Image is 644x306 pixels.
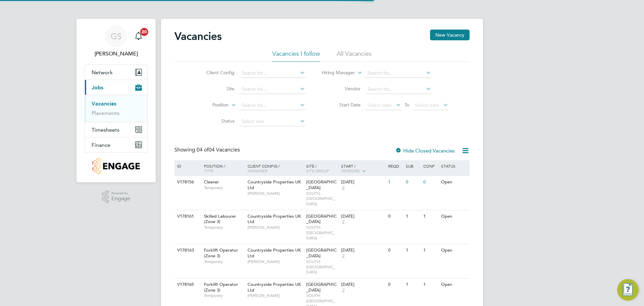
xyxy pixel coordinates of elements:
span: 20 [140,28,148,36]
h2: Vacancies [174,30,222,43]
span: [GEOGRAPHIC_DATA] [306,247,337,259]
label: Hide Closed Vacancies [395,147,455,154]
label: Vendor [322,86,361,92]
div: [DATE] [341,248,385,253]
div: 0 [422,176,439,188]
span: Countryside Properties UK Ltd [248,179,301,190]
button: Network [85,65,147,80]
nav: Main navigation [76,19,156,182]
span: [GEOGRAPHIC_DATA] [306,281,337,293]
span: Timesheets [92,127,119,133]
div: 1 [422,210,439,223]
div: V178165 [175,278,199,291]
a: GS[PERSON_NAME] [85,26,148,58]
span: Skilled Labourer (Zone 3) [204,213,236,225]
span: Temporary [204,259,244,264]
label: Position [190,102,229,108]
div: Conf [422,160,439,172]
a: Vacancies [92,100,116,107]
span: 04 of [197,146,209,153]
span: Forklift Operator (Zone 3) [204,247,238,259]
span: To [402,100,411,109]
div: Client Config / [246,160,305,176]
span: Temporary [204,293,244,298]
span: Cleaner [204,179,219,185]
span: Powered by [111,190,130,196]
input: Search for... [239,101,305,110]
span: 2 [341,253,345,259]
div: 1 [422,278,439,291]
div: 0 [386,278,404,291]
span: Countryside Properties UK Ltd [248,247,301,259]
label: Start Date [322,102,361,108]
span: Type [204,168,213,173]
span: 2 [341,219,345,225]
span: Temporary [204,185,244,190]
span: Manager [248,168,267,173]
div: V178161 [175,210,199,223]
span: Countryside Properties UK Ltd [248,281,301,293]
div: Reqd [386,160,404,172]
span: SOUTH-[GEOGRAPHIC_DATA] [306,259,338,275]
span: Finance [92,142,110,148]
div: [DATE] [341,214,385,219]
div: 1 [404,278,422,291]
span: 2 [341,185,345,191]
div: 1 [404,210,422,223]
div: 0 [386,210,404,223]
span: [PERSON_NAME] [248,191,303,196]
span: [PERSON_NAME] [248,225,303,230]
input: Search for... [365,69,431,78]
div: Site / [305,160,340,176]
span: GS [111,32,121,41]
span: Gurraj Singh [85,50,148,58]
div: 1 [422,244,439,257]
span: Jobs [92,84,103,91]
label: Status [196,118,234,124]
span: Countryside Properties UK Ltd [248,213,301,225]
span: Site Group [306,168,329,173]
div: Jobs [85,95,147,122]
label: Hiring Manager [316,70,355,76]
li: Vacancies I follow [272,50,320,62]
button: Finance [85,137,147,152]
div: 0 [386,244,404,257]
span: Forklift Operator (Zone 3) [204,281,238,293]
div: Position / [199,160,246,176]
div: 1 [404,244,422,257]
label: Site [196,86,234,92]
input: Select one [239,117,305,126]
span: SOUTH-[GEOGRAPHIC_DATA] [306,225,338,241]
span: Select date [415,102,439,108]
button: New Vacancy [430,30,470,40]
div: Open [439,244,469,257]
span: SOUTH-[GEOGRAPHIC_DATA] [306,191,338,207]
button: Engage Resource Center [617,279,639,301]
label: Client Config [196,70,234,76]
div: V178156 [175,176,199,188]
div: ID [175,160,199,172]
div: V178163 [175,244,199,257]
div: 0 [404,176,422,188]
span: Select date [368,102,392,108]
li: All Vacancies [337,50,372,62]
span: 2 [341,288,345,293]
a: Go to home page [85,158,148,174]
div: [DATE] [341,282,385,288]
a: Placements [92,110,119,116]
button: Timesheets [85,122,147,137]
a: Powered byEngage [102,190,130,203]
span: [GEOGRAPHIC_DATA] [306,213,337,225]
div: Sub [404,160,422,172]
div: Start / [339,160,386,177]
div: Showing [174,146,241,154]
span: Vendors [341,168,360,173]
div: Open [439,210,469,223]
span: Temporary [204,225,244,230]
div: Status [439,160,469,172]
button: Jobs [85,80,147,95]
img: countryside-properties-logo-retina.png [92,158,140,174]
span: 04 Vacancies [197,146,240,153]
span: [GEOGRAPHIC_DATA] [306,179,337,190]
div: Open [439,176,469,188]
